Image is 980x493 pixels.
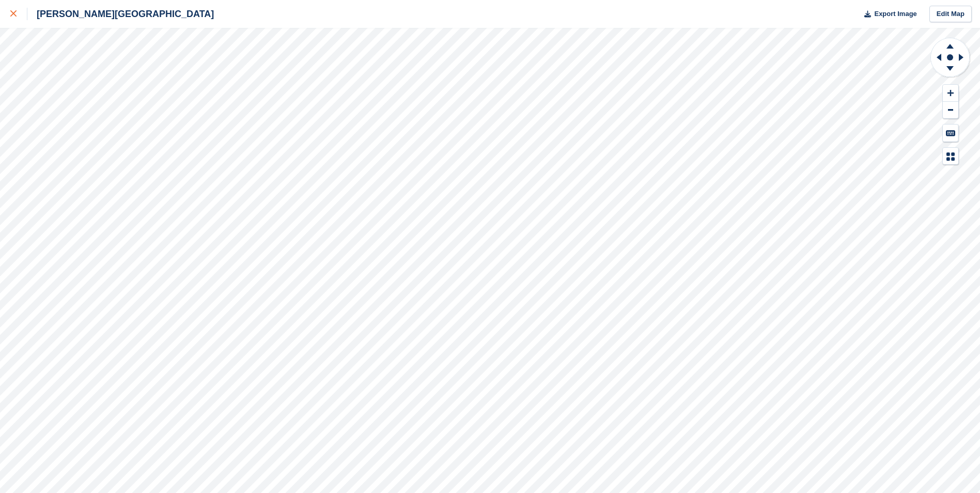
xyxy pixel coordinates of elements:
div: [PERSON_NAME][GEOGRAPHIC_DATA] [27,8,214,20]
span: Export Image [874,9,916,19]
button: Zoom In [943,85,958,102]
a: Edit Map [929,6,972,23]
button: Zoom Out [943,102,958,119]
button: Map Legend [943,148,958,165]
button: Keyboard Shortcuts [943,125,958,142]
button: Export Image [858,6,917,23]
